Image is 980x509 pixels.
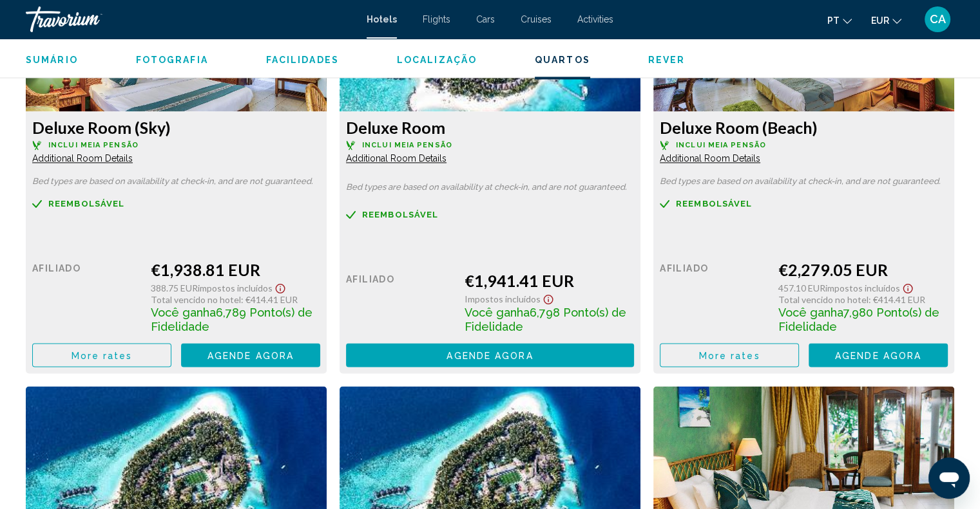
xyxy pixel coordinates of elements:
span: More rates [72,350,133,360]
div: €2,279.05 EUR [778,260,948,279]
button: Facilidades [266,54,339,66]
span: 7,980 Ponto(s) de Fidelidade [778,306,939,333]
a: Cruises [521,14,552,24]
button: User Menu [921,6,954,33]
button: More rates [660,343,799,367]
div: Afiliado [32,260,141,333]
a: Travorium [26,6,354,32]
p: Bed types are based on availability at check-in, and are not guaranteed. [660,177,948,186]
span: Additional Room Details [660,153,760,163]
span: Impostos incluídos [825,282,900,293]
button: Agende agora [181,343,320,367]
span: Você ganha [151,306,216,319]
button: Rever [648,54,686,66]
span: Quartos [535,55,590,65]
span: CA [930,13,946,26]
span: Inclui Meia Pensão [676,141,766,149]
button: Agende agora [809,343,948,367]
button: Show Taxes and Fees disclaimer [541,290,556,305]
span: 457.10 EUR [778,282,825,293]
span: Impostos incluídos [198,282,273,293]
div: €1,938.81 EUR [151,260,320,279]
button: Fotografia [136,54,208,66]
p: Bed types are based on availability at check-in, and are not guaranteed. [32,177,320,186]
p: Bed types are based on availability at check-in, and are not guaranteed. [346,183,634,192]
a: Flights [423,14,450,24]
span: Localização [397,55,477,65]
span: Sumário [26,55,78,65]
a: Activities [577,14,613,24]
span: pt [827,15,840,26]
span: reembolsável [676,199,752,208]
span: Additional Room Details [32,153,133,163]
a: reembolsável [346,210,634,219]
span: Rever [648,55,686,65]
span: Additional Room Details [346,153,447,163]
span: Agende agora [447,350,533,360]
span: Total vencido no hotel [778,294,869,305]
a: Hotels [367,14,397,24]
span: Você ganha [465,306,530,319]
button: Show Taxes and Fees disclaimer [900,279,916,294]
div: Afiliado [346,271,455,333]
h3: Deluxe Room (Sky) [32,118,320,137]
span: Impostos incluídos [465,293,541,304]
button: Show Taxes and Fees disclaimer [273,279,288,294]
div: : €414.41 EUR [151,294,320,305]
span: Total vencido no hotel [151,294,241,305]
button: Localização [397,54,477,66]
span: 6,789 Ponto(s) de Fidelidade [151,306,312,333]
div: €1,941.41 EUR [465,271,634,290]
a: reembolsável [32,199,320,208]
button: Quartos [535,54,590,66]
button: Change language [827,11,852,30]
span: Você ganha [778,306,843,319]
a: Cars [476,14,495,24]
span: Facilidades [266,55,339,65]
h3: Deluxe Room (Beach) [660,118,948,137]
h3: Deluxe Room [346,118,634,137]
span: reembolsável [48,199,124,208]
button: Agende agora [346,343,634,367]
span: Agende agora [835,350,921,360]
span: Agende agora [207,350,294,360]
div: : €414.41 EUR [778,294,948,305]
iframe: Botão para abrir a janela de mensagens [928,458,970,499]
span: reembolsável [362,210,438,219]
span: Inclui Meia Pensão [362,141,452,149]
span: More rates [699,350,760,360]
button: Sumário [26,54,78,66]
button: Change currency [871,11,901,30]
span: Fotografia [136,55,208,65]
div: Afiliado [660,260,769,333]
span: Inclui Meia Pensão [48,141,139,149]
span: 388.75 EUR [151,282,198,293]
span: EUR [871,15,889,26]
a: reembolsável [660,199,948,208]
span: 6,798 Ponto(s) de Fidelidade [465,306,626,333]
button: More rates [32,343,171,367]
